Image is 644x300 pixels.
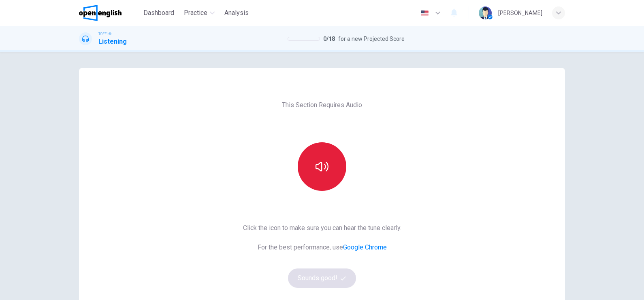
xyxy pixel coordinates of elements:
[498,8,542,18] div: [PERSON_NAME]
[420,10,430,16] img: en
[224,8,249,18] span: Analysis
[98,37,127,46] h1: Listening
[243,243,401,252] span: For the best performance, use
[479,6,492,19] img: Profile picture
[282,100,362,110] span: This Section Requires Audio
[181,6,218,20] button: Practice
[338,34,405,44] span: for a new Projected Score
[143,8,174,18] span: Dashboard
[140,6,177,20] button: Dashboard
[323,34,335,44] span: 0 / 18
[98,31,111,37] span: TOEFL®
[343,243,387,251] a: Google Chrome
[221,6,252,20] button: Analysis
[184,8,207,18] span: Practice
[79,5,140,21] a: OpenEnglish logo
[243,223,401,233] span: Click the icon to make sure you can hear the tune clearly.
[79,5,122,21] img: OpenEnglish logo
